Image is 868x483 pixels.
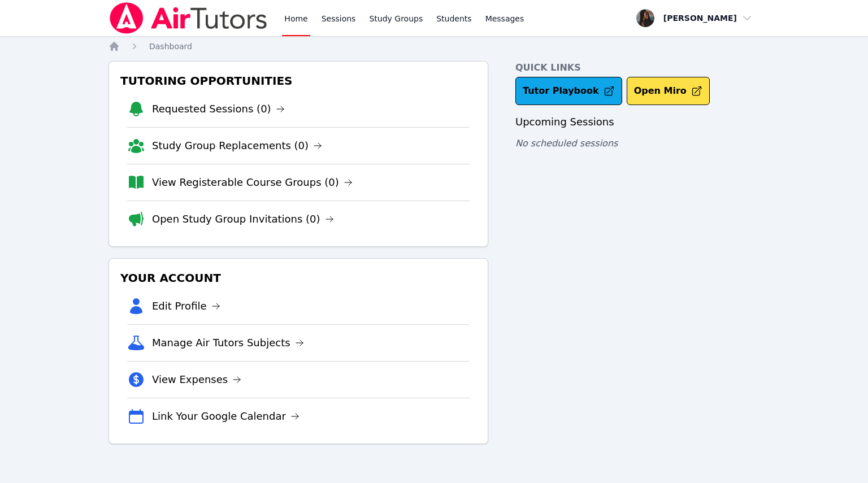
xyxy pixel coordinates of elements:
[108,41,759,52] nav: Breadcrumb
[485,13,524,24] span: Messages
[515,114,759,130] h3: Upcoming Sessions
[627,77,710,105] button: Open Miro
[152,175,353,190] a: View Registerable Course Groups (0)
[118,71,479,91] h3: Tutoring Opportunities
[152,211,334,227] a: Open Study Group Invitations (0)
[108,2,268,34] img: Air Tutors
[515,61,759,75] h4: Quick Links
[152,101,285,117] a: Requested Sessions (0)
[152,298,220,314] a: Edit Profile
[149,41,192,52] a: Dashboard
[152,408,300,424] a: Link Your Google Calendar
[515,77,622,105] a: Tutor Playbook
[152,372,241,388] a: View Expenses
[515,138,618,149] span: No scheduled sessions
[149,42,192,51] span: Dashboard
[118,268,479,288] h3: Your Account
[152,335,304,351] a: Manage Air Tutors Subjects
[152,138,322,154] a: Study Group Replacements (0)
